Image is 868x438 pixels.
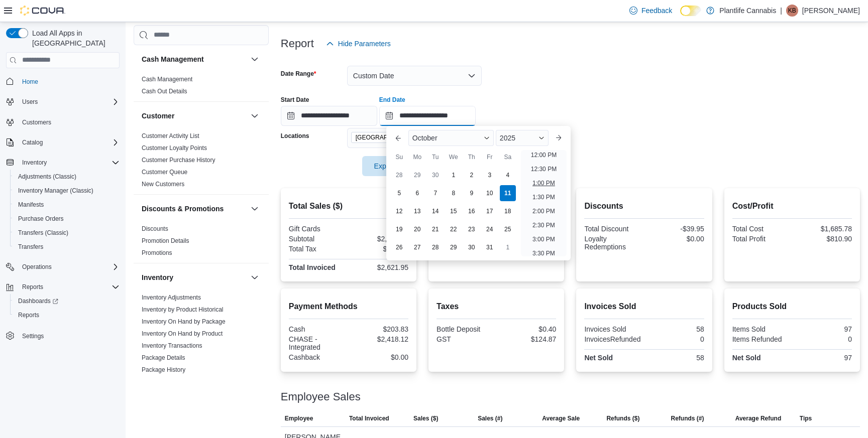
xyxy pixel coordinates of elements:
span: Customers [22,118,51,126]
div: 58 [646,354,704,362]
div: day-30 [464,239,480,255]
span: Users [22,98,38,106]
span: Home [18,75,120,88]
span: Inventory [18,157,120,169]
button: Custom Date [347,66,482,86]
h2: Discounts [584,200,704,212]
span: Operations [18,261,120,273]
div: Total Cost [732,225,790,233]
div: Sa [500,149,516,165]
div: Su [391,149,407,165]
span: Promotion Details [142,237,189,245]
span: Discounts [142,225,168,233]
input: Dark Mode [680,6,701,16]
button: Discounts & Promotions [142,204,247,214]
button: Cash Management [249,53,261,65]
label: End Date [379,96,405,104]
div: Discounts & Promotions [134,223,269,263]
span: Cash Out Details [142,87,187,95]
button: Catalog [2,135,124,150]
button: Catalog [18,136,47,149]
div: day-19 [391,221,407,237]
span: Load All Apps in [GEOGRAPHIC_DATA] [28,28,120,48]
div: Total Tax [289,245,347,253]
div: day-12 [391,203,407,219]
div: day-17 [482,203,498,219]
div: day-29 [446,239,462,255]
span: Sales (#) [478,414,502,422]
a: Customer Queue [142,169,187,176]
li: 2:00 PM [528,205,559,217]
div: day-1 [446,167,462,183]
li: 12:00 PM [527,149,561,161]
li: 1:30 PM [528,191,559,203]
div: -$39.95 [646,225,704,233]
span: Hide Parameters [338,39,391,49]
div: day-10 [482,185,498,201]
a: Package History [142,366,185,373]
nav: Complex example [6,70,120,369]
label: Date Range [281,70,316,78]
span: Cash Management [142,75,192,83]
div: day-27 [409,239,425,255]
div: day-25 [500,221,516,237]
div: day-6 [409,185,425,201]
span: Manifests [18,201,44,209]
a: Promotions [142,249,172,256]
div: Gift Cards [289,225,347,233]
a: Home [18,76,42,88]
div: day-9 [464,185,480,201]
a: Feedback [625,1,676,21]
input: Press the down key to enter a popover containing a calendar. Press the escape key to close the po... [379,106,476,126]
div: Fr [482,149,498,165]
button: Operations [2,260,124,274]
button: Users [2,95,124,109]
span: Inventory On Hand by Product [142,330,223,338]
div: day-7 [427,185,444,201]
div: Invoices Sold [584,325,642,333]
a: Inventory by Product Historical [142,306,224,313]
span: Transfers (Classic) [14,227,120,239]
span: Inventory by Product Historical [142,306,224,314]
a: Transfers [14,241,47,253]
div: day-15 [446,203,462,219]
div: $125.27 [351,245,408,253]
div: Cash [289,325,347,333]
div: day-26 [391,239,407,255]
div: $2,496.68 [351,235,408,243]
div: day-24 [482,221,498,237]
li: 12:30 PM [527,163,561,175]
button: Customer [249,110,261,122]
div: day-22 [446,221,462,237]
button: Reports [18,281,47,293]
div: day-8 [446,185,462,201]
a: Inventory On Hand by Product [142,330,223,337]
div: day-4 [500,167,516,183]
a: Promotion Details [142,237,189,244]
span: 2025 [500,134,515,142]
span: Transfers (Classic) [18,229,68,237]
li: 2:30 PM [528,219,559,231]
div: Cash Management [134,73,269,101]
li: 1:00 PM [528,177,559,189]
ul: Time [521,150,567,256]
div: $810.90 [794,235,852,243]
button: Inventory [249,271,261,283]
a: Dashboards [14,295,62,307]
span: Purchase Orders [14,213,120,225]
div: day-29 [409,167,425,183]
div: day-13 [409,203,425,219]
button: Customers [2,115,124,129]
span: Tips [800,414,812,422]
span: Export [368,156,412,176]
a: Reports [14,309,43,321]
a: Adjustments (Classic) [14,171,80,183]
span: Employee [285,414,313,422]
div: InvoicesRefunded [584,335,642,343]
li: 3:30 PM [528,247,559,259]
div: 58 [646,325,704,333]
a: Transfers (Classic) [14,227,72,239]
div: $0.00 [646,235,704,243]
span: Dashboards [14,295,120,307]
